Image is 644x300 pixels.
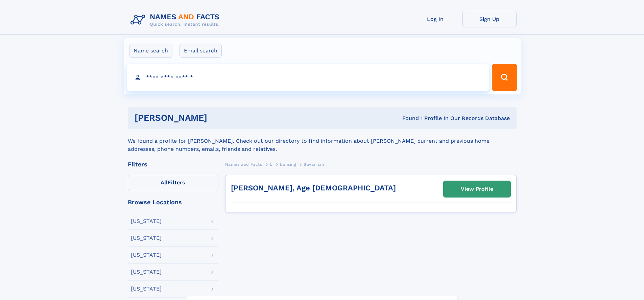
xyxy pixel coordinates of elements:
h1: [PERSON_NAME] [135,114,305,122]
a: L [270,160,272,168]
button: Search Button [492,64,517,91]
div: Browse Locations [128,199,218,205]
span: All [161,179,168,186]
div: [US_STATE] [131,235,162,241]
div: View Profile [461,181,493,197]
img: Logo Names and Facts [128,11,225,29]
a: Sign Up [462,11,517,27]
div: [US_STATE] [131,269,162,275]
a: [PERSON_NAME], Age [DEMOGRAPHIC_DATA] [231,184,396,192]
div: We found a profile for [PERSON_NAME]. Check out our directory to find information about [PERSON_N... [128,129,517,153]
div: [US_STATE] [131,286,162,292]
div: Found 1 Profile In Our Records Database [305,115,510,122]
a: Lansing [280,160,296,168]
label: Name search [129,44,172,58]
div: [US_STATE] [131,252,162,258]
label: Email search [180,44,222,58]
div: Filters [128,161,218,167]
input: search input [127,64,489,91]
a: View Profile [444,181,510,197]
a: Names and Facts [225,160,262,168]
div: [US_STATE] [131,218,162,224]
label: Filters [128,175,218,191]
span: Lansing [280,162,296,167]
a: Log In [408,11,462,27]
span: L [270,162,272,167]
span: Savannah [304,162,324,167]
